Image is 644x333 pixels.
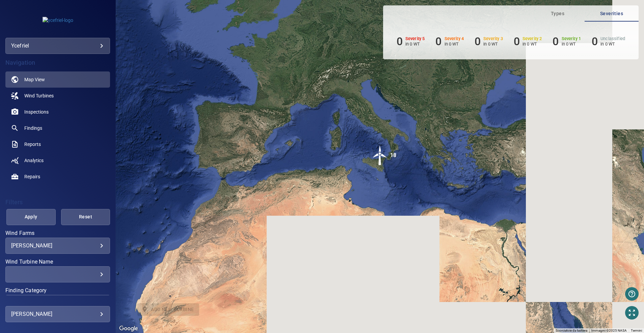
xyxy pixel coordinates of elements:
[24,76,45,83] span: Map View
[514,35,520,48] h6: 0
[15,213,47,221] span: Apply
[514,35,542,48] li: Severity 2
[24,92,54,99] span: Wind Turbines
[592,35,625,48] li: Severity Unclassified
[445,36,464,41] h6: Severity 4
[631,329,642,332] a: Termini (si apre in una nuova scheda)
[522,41,542,47] p: in 0 WT
[553,35,559,48] h6: 0
[397,35,425,48] li: Severity 5
[483,41,503,47] p: in 0 WT
[475,35,503,48] li: Severity 3
[5,152,110,169] a: analytics noActive
[117,324,140,333] img: Google
[405,41,425,47] p: in 0 WT
[600,36,625,41] h6: Unclassified
[5,295,110,311] div: Finding Category
[5,71,110,88] a: map active
[5,231,110,236] label: Wind Farms
[370,145,390,166] gmp-advanced-marker: 18
[397,35,403,48] h6: 0
[445,41,464,47] p: in 0 WT
[5,169,110,185] a: repairs noActive
[24,173,40,180] span: Repairs
[5,88,110,104] a: windturbines noActive
[11,309,104,320] div: [PERSON_NAME]
[592,35,598,48] h6: 0
[5,104,110,120] a: inspections noActive
[117,324,140,333] a: Visualizza questa zona in Google Maps (in una nuova finestra)
[483,36,503,41] h6: Severity 3
[70,213,102,221] span: Reset
[435,35,441,48] h6: 0
[5,199,110,206] h4: Filters
[562,41,581,47] p: in 0 WT
[589,9,635,18] span: Severities
[43,17,73,24] img: ycefriel-logo
[553,35,581,48] li: Severity 1
[24,125,42,131] span: Findings
[522,36,542,41] h6: Severity 2
[5,238,110,254] div: Wind Farms
[5,266,110,282] div: Wind Turbine Name
[562,36,581,41] h6: Severity 1
[591,329,627,332] span: Immagini ©2025 NASA
[61,209,110,225] button: Reset
[5,59,110,66] h4: Navigation
[600,41,625,47] p: in 0 WT
[5,259,110,265] label: Wind Turbine Name
[5,288,110,293] label: Finding Category
[475,35,481,48] h6: 0
[535,9,581,18] span: Types
[5,136,110,152] a: reports noActive
[24,157,44,164] span: Analytics
[435,35,464,48] li: Severity 4
[390,145,396,165] div: 18
[11,242,104,249] div: [PERSON_NAME]
[556,328,587,333] button: Scorciatoie da tastiera
[11,40,104,51] div: ycefriel
[5,120,110,136] a: findings noActive
[24,141,41,148] span: Reports
[24,109,49,115] span: Inspections
[370,145,390,165] img: windFarmIcon.svg
[6,209,56,225] button: Apply
[5,38,110,54] div: ycefriel
[405,36,425,41] h6: Severity 5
